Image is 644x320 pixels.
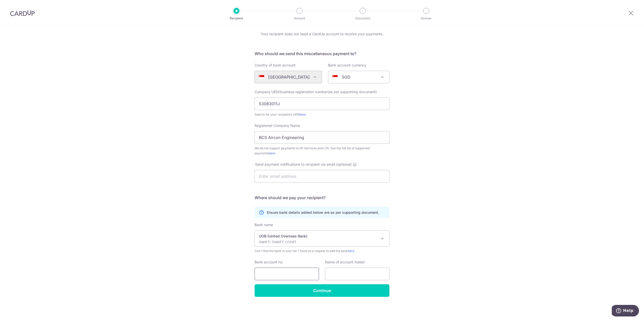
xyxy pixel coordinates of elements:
p: SWIFT: [SWIFT_CODE] [259,240,377,245]
input: Continue [255,284,389,297]
span: Registered Company Name [255,123,300,128]
input: Enter email address [255,170,389,183]
span: Help [11,4,22,8]
span: UOB (United Overseas Bank) [255,231,389,246]
span: Company UEN/business registration number(as per supporting document) [255,90,377,94]
span: SGD [328,71,389,83]
img: CardUp [10,10,35,16]
p: Review [408,16,445,21]
h5: Who should we send this miscellaneous payment to? [255,51,389,57]
p: Ensure bank details added below are as per supporting document. [267,210,379,215]
label: Name of account holder [325,260,365,265]
a: here [269,151,275,155]
a: here [299,113,306,116]
span: Can't find the bank in your list ? Send us a request to add the bank [255,248,389,254]
iframe: Opens a widget where you can find more information [612,305,639,317]
div: We do not support payments to SP Services and LTA. See the full list of supported payments . [255,146,389,156]
label: Country of bank account [255,63,296,68]
h5: Where should we pay your recipient? [255,195,389,201]
p: UOB (United Overseas Bank) [259,234,377,239]
p: Document [344,16,381,21]
div: Your recipient does not need a CardUp account to receive your payments. [255,31,389,37]
p: Amount [281,16,318,21]
div: Search for your recipient’s UEN [255,112,389,117]
label: Bank account currency [328,63,366,68]
a: here [348,249,354,253]
span: SGD [328,71,389,83]
p: SGD [342,74,350,80]
label: Bank name [255,222,273,227]
label: Bank account no. [255,260,283,265]
span: Send payment notifications to recipient via email (optional) [255,162,352,167]
p: Recipient [218,16,255,21]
